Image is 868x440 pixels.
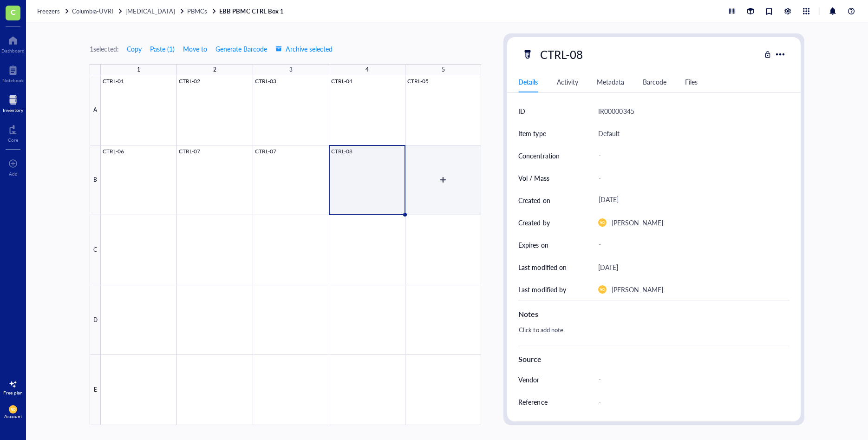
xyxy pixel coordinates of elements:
[2,78,24,83] div: Notebook
[594,192,785,209] div: [DATE]
[127,45,142,53] span: Copy
[90,215,101,285] div: C
[536,45,587,64] div: CTRL-08
[11,407,15,411] span: NO
[3,390,23,395] div: Free plan
[518,309,789,320] div: Notes
[137,64,140,75] div: 1
[600,221,605,224] span: NO
[612,217,663,228] div: [PERSON_NAME]
[518,217,549,228] div: Created by
[518,262,566,272] div: Last modified on
[518,397,547,407] div: Reference
[126,41,142,56] button: Copy
[518,240,548,250] div: Expires on
[90,44,118,54] div: 1 selected:
[150,41,175,56] button: Paste (1)
[125,7,175,15] span: [MEDICAL_DATA]
[72,7,124,15] a: Columbia-UVRI
[187,7,207,15] span: PBMCs
[442,64,445,75] div: 5
[518,128,546,138] div: Item type
[215,45,267,53] span: Generate Barcode
[598,105,634,117] div: IR00000345
[2,63,24,83] a: Notebook
[219,7,285,15] a: EBB PBMC CTRL Box 1
[612,284,663,295] div: [PERSON_NAME]
[37,7,60,15] span: Freezers
[685,77,698,87] div: Files
[597,77,624,87] div: Metadata
[183,45,207,53] span: Move to
[72,7,113,15] span: Columbia-UVRI
[8,122,18,143] a: Core
[518,354,789,365] div: Source
[289,64,293,75] div: 3
[594,392,785,412] div: -
[598,262,618,273] div: [DATE]
[594,236,785,253] div: -
[37,7,70,15] a: Freezers
[515,323,785,346] div: Click to add note
[183,41,208,56] button: Move to
[598,128,620,139] div: Default
[90,355,101,425] div: E
[11,6,16,18] span: C
[90,145,101,216] div: B
[594,168,785,188] div: -
[215,41,268,56] button: Generate Barcode
[125,7,217,15] a: [MEDICAL_DATA]PBMCs
[518,284,566,295] div: Last modified by
[3,92,23,113] a: Inventory
[594,370,785,389] div: -
[518,151,559,161] div: Concentration
[365,64,369,75] div: 4
[4,414,22,419] div: Account
[594,146,785,165] div: -
[518,374,539,385] div: Vendor
[90,75,101,145] div: A
[557,77,578,87] div: Activity
[3,107,23,113] div: Inventory
[518,173,549,183] div: Vol / Mass
[9,171,18,177] div: Add
[90,285,101,355] div: D
[518,106,525,116] div: ID
[643,77,666,87] div: Barcode
[518,195,550,205] div: Created on
[8,137,18,143] div: Core
[275,45,333,53] span: Archive selected
[1,48,25,53] div: Dashboard
[213,64,216,75] div: 2
[1,33,25,53] a: Dashboard
[600,288,605,291] span: NO
[518,77,538,87] div: Details
[275,41,333,56] button: Archive selected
